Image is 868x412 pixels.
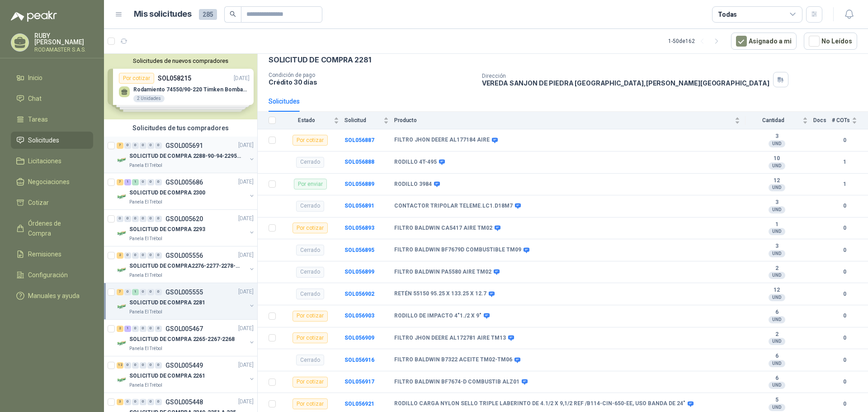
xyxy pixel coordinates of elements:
[155,399,162,405] div: 0
[344,137,374,143] b: SOL056887
[769,250,785,257] div: UND
[140,289,146,295] div: 0
[344,203,374,209] a: SOL056891
[745,331,808,338] b: 2
[155,289,162,295] div: 0
[482,73,769,79] p: Dirección
[813,112,832,129] th: Docs
[129,152,242,161] p: SOLICITUD DE COMPRA 2288-90-94-2295-96-2301-02-04
[394,181,432,188] b: RODILLO 3984
[281,112,344,129] th: Estado
[832,136,857,145] b: 0
[11,69,93,86] a: Inicio
[108,57,254,64] button: Solicitudes de nuevos compradores
[745,243,808,250] b: 3
[11,11,57,22] img: Logo peakr
[11,215,93,242] a: Órdenes de Compra
[394,400,685,407] b: RODILLO CARGA NYLON SELLO TRIPLE LABERINTO DE 4.1/2 X 9,1/2 REF /B114-CIN-650-EE, USO BANDA DE 24"
[745,133,808,140] b: 3
[344,313,374,319] b: SOL056903
[132,362,139,369] div: 0
[394,335,506,342] b: FILTRO JHON DEERE AL172781 AIRE TM13
[344,357,374,363] a: SOL056916
[117,362,123,369] div: 12
[832,268,857,276] b: 0
[769,228,785,235] div: UND
[832,400,857,408] b: 0
[117,179,123,185] div: 7
[165,252,203,259] p: GSOL005556
[769,206,785,213] div: UND
[745,353,808,360] b: 6
[832,312,857,320] b: 0
[769,360,785,367] div: UND
[296,355,324,365] div: Cerrado
[117,287,255,316] a: 7 0 1 0 0 0 GSOL005555[DATE] Company LogoSOLICITUD DE COMPRA 2281Panela El Trébol
[147,216,154,222] div: 0
[104,54,257,119] div: Solicitudes de nuevos compradoresPor cotizarSOL058215[DATE] Rodamiento 74550/90-220 Timken BombaV...
[165,326,203,332] p: GSOL005467
[745,375,808,382] b: 6
[296,267,324,278] div: Cerrado
[129,345,162,352] p: Panela El Trébol
[394,203,513,210] b: CONTACTOR TRIPOLAR TELEME.LC1.D18M7
[832,117,850,123] span: # COTs
[28,135,59,145] span: Solicitudes
[124,289,131,295] div: 0
[11,266,93,284] a: Configuración
[769,184,785,191] div: UND
[344,159,374,165] b: SOL056888
[28,291,80,301] span: Manuales y ayuda
[292,377,328,388] div: Por cotizar
[28,270,68,280] span: Configuración
[769,404,785,411] div: UND
[238,251,254,260] p: [DATE]
[155,179,162,185] div: 0
[344,225,374,231] b: SOL056893
[124,252,131,259] div: 0
[132,252,139,259] div: 0
[147,142,154,149] div: 0
[745,117,801,123] span: Cantidad
[11,152,93,170] a: Licitaciones
[129,299,205,308] p: SOLICITUD DE COMPRA 2281
[134,8,192,21] h1: Mis solicitudes
[344,181,374,187] a: SOL056889
[129,336,235,344] p: SOLICITUD DE COMPRA 2265-2267-2268
[28,114,48,124] span: Tareas
[129,382,162,389] p: Panela El Trébol
[281,117,332,123] span: Estado
[165,399,203,405] p: GSOL005448
[344,291,374,297] a: SOL056902
[292,135,328,146] div: Por cotizar
[165,362,203,369] p: GSOL005449
[745,397,808,404] b: 5
[745,287,808,294] b: 12
[28,73,42,83] span: Inicio
[394,269,491,276] b: FILTRO BALDWIN PA5580 AIRE TM02
[296,201,324,212] div: Cerrado
[117,140,255,169] a: 7 0 0 0 0 0 GSOL005691[DATE] Company LogoSOLICITUD DE COMPRA 2288-90-94-2295-96-2301-02-04Panela ...
[238,142,254,150] p: [DATE]
[394,313,481,320] b: RODILLO DE IMPACTO 4"1./2 X 9"
[140,399,146,405] div: 0
[132,179,139,185] div: 1
[832,246,857,255] b: 0
[117,191,127,202] img: Company Logo
[292,223,328,233] div: Por cotizar
[165,289,203,295] p: GSOL005555
[117,374,127,385] img: Company Logo
[129,308,162,316] p: Panela El Trébol
[769,272,785,279] div: UND
[132,326,139,332] div: 0
[124,142,131,149] div: 0
[155,362,162,369] div: 0
[199,9,217,20] span: 285
[832,158,857,166] b: 1
[34,47,93,52] p: RODAMASTER S.A.S.
[238,325,254,333] p: [DATE]
[28,198,49,208] span: Cotizar
[394,356,512,364] b: FILTRO BALDWIN B7322 ACEITE TM02-TM06
[292,398,328,409] div: Por cotizar
[28,177,70,187] span: Negociaciones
